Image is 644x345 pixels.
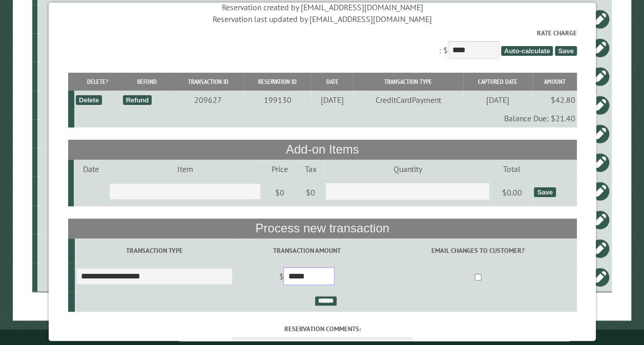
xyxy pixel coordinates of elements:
td: Quantity [323,160,491,178]
label: Transaction Type [76,246,232,255]
div: T2 [41,100,119,110]
td: 209627 [173,91,243,109]
div: A12 [41,186,119,196]
th: Captured Date [463,73,532,91]
span: Save [555,46,576,56]
div: Refund [122,95,152,105]
th: Delete? [74,73,121,91]
td: $0.00 [491,178,532,207]
th: Refund [121,73,173,91]
div: D10 [41,214,119,225]
td: Price [262,160,297,178]
div: C4 [41,157,119,167]
td: $ [234,263,379,292]
div: Delete [75,95,101,105]
div: B6 [41,128,119,139]
div: Reservation last updated by [EMAIL_ADDRESS][DOMAIN_NAME] [68,13,576,25]
th: Amount [532,73,576,91]
td: Item [108,160,262,178]
th: Process new transaction [68,219,576,238]
th: Transaction Type [353,73,463,91]
th: Date [311,73,353,91]
td: Date [73,160,107,178]
label: Rate Charge [68,28,576,38]
td: 199130 [243,91,311,109]
th: Add-on Items [68,140,576,159]
label: Reservation comments: [68,324,576,334]
td: Tax [297,160,323,178]
div: Reservation created by [EMAIL_ADDRESS][DOMAIN_NAME] [68,2,576,13]
label: Transaction Amount [236,246,378,255]
div: C2 [41,42,119,53]
div: T1 [41,243,119,253]
td: $0 [297,178,323,207]
td: Balance Due: $21.40 [74,109,576,127]
th: Reservation ID [243,73,311,91]
label: Email changes to customer? [381,246,575,255]
span: Auto-calculate [501,46,553,56]
td: CreditCardPayment [353,91,463,109]
td: Total [491,160,532,178]
td: [DATE] [463,91,532,109]
div: : $ [68,28,576,61]
td: $0 [262,178,297,207]
td: $42.80 [532,91,576,109]
div: A7 [41,71,119,81]
div: D8 [41,272,119,282]
th: Transaction ID [173,73,243,91]
div: Save [534,187,555,197]
td: [DATE] [311,91,353,109]
div: A3 [41,14,119,24]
